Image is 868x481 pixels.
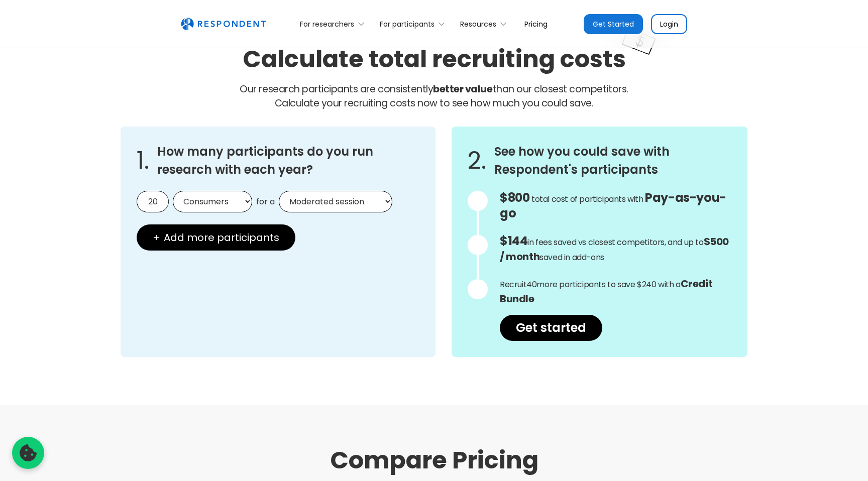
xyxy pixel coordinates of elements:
span: Pay-as-you-go [500,189,726,221]
div: For researchers [294,12,374,36]
button: + Add more participants [137,224,295,251]
span: 2. [468,156,486,166]
div: Resources [455,12,516,36]
a: Get started [500,315,602,341]
div: For participants [374,12,455,36]
span: Calculate your recruiting costs now to see how much you could save. [275,96,594,110]
h2: Calculate total recruiting costs [243,42,626,76]
a: Login [651,14,687,34]
div: Resources [460,19,496,29]
strong: $500 / month [500,234,729,264]
h1: Compare Pricing [113,445,755,475]
span: 1. [137,156,149,166]
strong: better value [433,82,492,96]
span: $144 [500,232,527,249]
p: Our research participants are consistently than our closest competitors. [121,82,747,110]
p: in fees saved vs closest competitors, and up to saved in add-ons [500,234,731,265]
span: total cost of participants with [531,193,643,205]
a: Pricing [516,12,556,36]
span: + [153,232,160,243]
div: For researchers [300,19,354,29]
span: Add more participants [164,232,279,243]
a: home [181,18,266,31]
h3: See how you could save with Respondent's participants [494,143,731,179]
span: $800 [500,189,529,206]
p: Recruit more participants to save $240 with a [500,277,731,307]
img: Untitled UI logotext [181,18,266,31]
h3: How many participants do you run research with each year? [157,143,419,179]
span: for a [256,197,275,207]
div: For participants [380,19,435,29]
a: Get Started [584,14,643,34]
span: 40 [526,279,536,290]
